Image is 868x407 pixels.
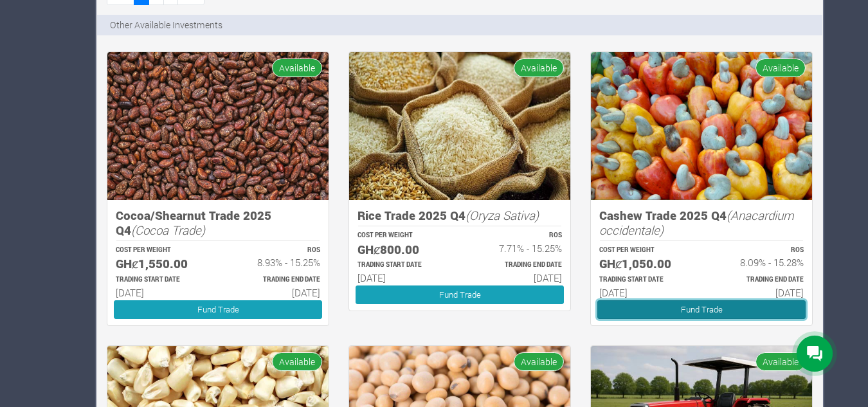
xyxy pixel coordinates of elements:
[116,275,206,285] p: Estimated Trading Start Date
[230,246,320,255] p: ROS
[110,18,222,32] p: Other Available Investments
[597,300,806,319] a: Fund Trade
[755,59,806,77] span: Available
[599,246,690,255] p: COST PER WEIGHT
[230,257,320,268] h6: 8.93% - 15.25%
[131,222,205,238] i: (Cocoa Trade)
[514,59,564,77] span: Available
[116,246,206,255] p: COST PER WEIGHT
[471,272,562,284] h6: [DATE]
[357,242,448,257] h5: GHȼ800.00
[713,246,804,255] p: ROS
[349,52,570,201] img: growforme image
[471,242,562,254] h6: 7.71% - 15.25%
[599,208,804,237] h5: Cashew Trade 2025 Q4
[272,59,322,77] span: Available
[466,207,539,223] i: (Oryza Sativa)
[599,287,690,298] h6: [DATE]
[230,287,320,298] h6: [DATE]
[755,352,806,371] span: Available
[471,260,562,270] p: Estimated Trading End Date
[357,231,448,240] p: COST PER WEIGHT
[514,352,564,371] span: Available
[357,208,562,223] h5: Rice Trade 2025 Q4
[116,287,206,298] h6: [DATE]
[357,260,448,270] p: Estimated Trading Start Date
[599,257,690,271] h5: GHȼ1,050.00
[591,52,812,201] img: growforme image
[116,208,320,237] h5: Cocoa/Shearnut Trade 2025 Q4
[357,272,448,284] h6: [DATE]
[713,257,804,268] h6: 8.09% - 15.28%
[471,231,562,240] p: ROS
[599,275,690,285] p: Estimated Trading Start Date
[713,275,804,285] p: Estimated Trading End Date
[107,52,329,201] img: growforme image
[599,207,794,238] i: (Anacardium occidentale)
[356,285,564,304] a: Fund Trade
[713,287,804,298] h6: [DATE]
[230,275,320,285] p: Estimated Trading End Date
[272,352,322,371] span: Available
[114,300,322,319] a: Fund Trade
[116,257,206,271] h5: GHȼ1,550.00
